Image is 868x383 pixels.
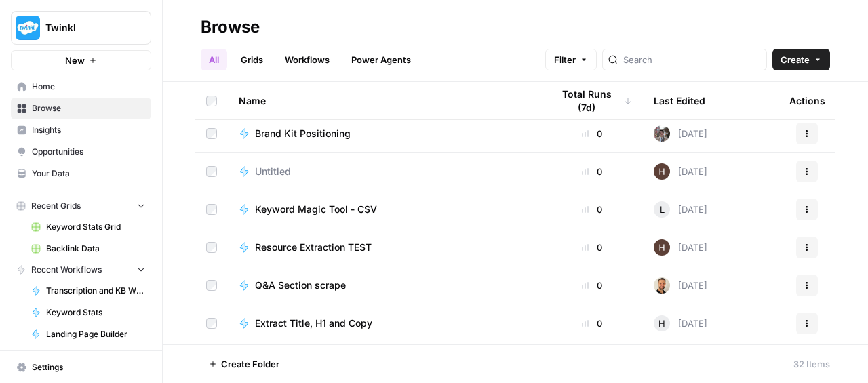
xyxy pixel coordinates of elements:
[221,357,279,371] span: Create Folder
[25,238,151,260] a: Backlink Data
[658,317,665,330] span: H
[65,54,85,67] span: New
[25,302,151,323] a: Keyword Stats
[552,241,632,254] div: 0
[781,53,810,66] span: Create
[201,49,227,70] a: All
[654,239,670,256] img: 436bim7ufhw3ohwxraeybzubrpb8
[201,353,288,375] button: Create Folder
[11,163,151,184] a: Your Data
[239,82,530,119] div: Name
[552,127,632,140] div: 0
[552,317,632,330] div: 0
[255,203,377,216] span: Keyword Magic Tool - CSV
[239,203,530,216] a: Keyword Magic Tool - CSV
[11,11,151,45] button: Workspace: Twinkl
[46,306,145,319] span: Keyword Stats
[46,221,145,233] span: Keyword Stats Grid
[277,49,338,70] a: Workflows
[654,201,707,218] div: [DATE]
[239,317,530,330] a: Extract Title, H1 and Copy
[31,264,102,276] span: Recent Workflows
[32,81,145,93] span: Home
[660,203,665,216] span: L
[32,102,145,115] span: Browse
[25,216,151,238] a: Keyword Stats Grid
[239,279,530,292] a: Q&A Section scrape
[239,127,530,140] a: Brand Kit Positioning
[793,357,830,371] div: 32 Items
[654,277,707,294] div: [DATE]
[11,260,151,280] button: Recent Workflows
[11,50,151,70] button: New
[11,357,151,378] a: Settings
[654,163,707,180] div: [DATE]
[11,196,151,216] button: Recent Grids
[623,53,761,66] input: Search
[654,163,670,180] img: 436bim7ufhw3ohwxraeybzubrpb8
[11,141,151,163] a: Opportunities
[255,317,372,330] span: Extract Title, H1 and Copy
[45,21,127,35] span: Twinkl
[239,165,530,178] a: Untitled
[239,241,530,254] a: Resource Extraction TEST
[554,53,576,66] span: Filter
[31,200,81,212] span: Recent Grids
[255,165,291,178] span: Untitled
[25,323,151,345] a: Landing Page Builder
[11,98,151,119] a: Browse
[552,82,632,119] div: Total Runs (7d)
[32,361,145,374] span: Settings
[552,165,632,178] div: 0
[32,146,145,158] span: Opportunities
[46,243,145,255] span: Backlink Data
[343,49,419,70] a: Power Agents
[654,239,707,256] div: [DATE]
[654,277,670,294] img: ggqkytmprpadj6gr8422u7b6ymfp
[789,82,825,119] div: Actions
[255,241,372,254] span: Resource Extraction TEST
[654,125,670,142] img: a2mlt6f1nb2jhzcjxsuraj5rj4vi
[255,127,351,140] span: Brand Kit Positioning
[255,279,346,292] span: Q&A Section scrape
[552,279,632,292] div: 0
[545,49,597,70] button: Filter
[32,167,145,180] span: Your Data
[46,328,145,340] span: Landing Page Builder
[772,49,830,70] button: Create
[32,124,145,136] span: Insights
[11,76,151,98] a: Home
[654,315,707,331] div: [DATE]
[11,119,151,141] a: Insights
[233,49,271,70] a: Grids
[46,285,145,297] span: Transcription and KB Write
[25,280,151,302] a: Transcription and KB Write
[552,203,632,216] div: 0
[16,16,40,40] img: Twinkl Logo
[654,82,705,119] div: Last Edited
[654,125,707,142] div: [DATE]
[201,16,260,38] div: Browse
